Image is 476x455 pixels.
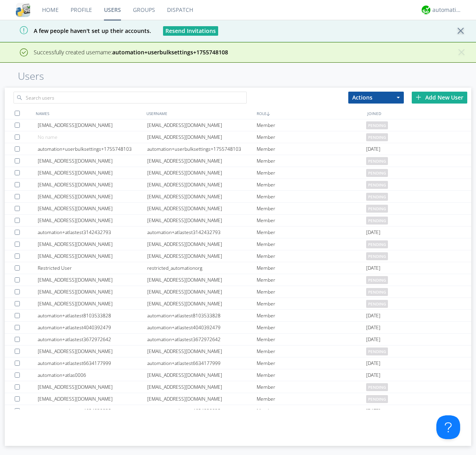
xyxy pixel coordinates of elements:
[257,119,366,131] div: Member
[38,286,147,298] div: [EMAIL_ADDRESS][DOMAIN_NAME]
[16,3,30,17] img: cddb5a64eb264b2086981ab96f4c1ba7
[147,393,257,405] div: [EMAIL_ADDRESS][DOMAIN_NAME]
[147,369,257,381] div: [EMAIL_ADDRESS][DOMAIN_NAME]
[38,227,147,238] div: automation+atlastest3142432793
[38,119,147,131] div: [EMAIL_ADDRESS][DOMAIN_NAME]
[366,157,388,165] span: pending
[147,262,257,274] div: restricted_automationorg
[5,405,471,417] a: automation+atlastest4624030038automation+atlastest4624030038Member[DATE]
[5,274,471,286] a: [EMAIL_ADDRESS][DOMAIN_NAME][EMAIL_ADDRESS][DOMAIN_NAME]Memberpending
[147,381,257,393] div: [EMAIL_ADDRESS][DOMAIN_NAME]
[366,334,380,346] span: [DATE]
[13,92,247,104] input: Search users
[257,334,366,345] div: Member
[366,405,380,417] span: [DATE]
[366,240,388,248] span: pending
[366,193,388,201] span: pending
[5,357,471,369] a: automation+atlastest6634177999automation+atlastest6634177999Member[DATE]
[147,227,257,238] div: automation+atlastest3142432793
[147,131,257,143] div: [EMAIL_ADDRESS][DOMAIN_NAME]
[5,119,471,131] a: [EMAIL_ADDRESS][DOMAIN_NAME][EMAIL_ADDRESS][DOMAIN_NAME]Memberpending
[38,322,147,333] div: automation+atlastest4040392479
[147,179,257,190] div: [EMAIL_ADDRESS][DOMAIN_NAME]
[5,381,471,393] a: [EMAIL_ADDRESS][DOMAIN_NAME][EMAIL_ADDRESS][DOMAIN_NAME]Memberpending
[366,347,388,355] span: pending
[257,179,366,190] div: Member
[5,393,471,405] a: [EMAIL_ADDRESS][DOMAIN_NAME][EMAIL_ADDRESS][DOMAIN_NAME]Memberpending
[5,203,471,215] a: [EMAIL_ADDRESS][DOMAIN_NAME][EMAIL_ADDRESS][DOMAIN_NAME]Memberpending
[5,369,471,381] a: automation+atlas0006[EMAIL_ADDRESS][DOMAIN_NAME]Member[DATE]
[5,286,471,298] a: [EMAIL_ADDRESS][DOMAIN_NAME][EMAIL_ADDRESS][DOMAIN_NAME]Memberpending
[5,167,471,179] a: [EMAIL_ADDRESS][DOMAIN_NAME][EMAIL_ADDRESS][DOMAIN_NAME]Memberpending
[366,300,388,308] span: pending
[38,346,147,357] div: [EMAIL_ADDRESS][DOMAIN_NAME]
[257,167,366,179] div: Member
[366,169,388,177] span: pending
[38,310,147,321] div: automation+atlastest8103533828
[366,217,388,225] span: pending
[147,310,257,321] div: automation+atlastest8103533828
[365,108,476,119] div: JOINED
[366,133,388,141] span: pending
[5,131,471,143] a: No name[EMAIL_ADDRESS][DOMAIN_NAME]Memberpending
[255,108,365,119] div: ROLE
[257,286,366,298] div: Member
[5,322,471,334] a: automation+atlastest4040392479automation+atlastest4040392479Member[DATE]
[5,262,471,274] a: Restricted Userrestricted_automationorgMember[DATE]
[5,179,471,191] a: [EMAIL_ADDRESS][DOMAIN_NAME][EMAIL_ADDRESS][DOMAIN_NAME]Memberpending
[366,143,380,155] span: [DATE]
[5,298,471,310] a: [EMAIL_ADDRESS][DOMAIN_NAME][EMAIL_ADDRESS][DOMAIN_NAME]Memberpending
[366,357,380,369] span: [DATE]
[147,357,257,369] div: automation+atlastest6634177999
[366,227,380,238] span: [DATE]
[38,334,147,345] div: automation+atlastest3672972642
[147,119,257,131] div: [EMAIL_ADDRESS][DOMAIN_NAME]
[147,322,257,333] div: automation+atlastest4040392479
[5,155,471,167] a: [EMAIL_ADDRESS][DOMAIN_NAME][EMAIL_ADDRESS][DOMAIN_NAME]Memberpending
[257,238,366,250] div: Member
[257,131,366,143] div: Member
[38,143,147,155] div: automation+userbulksettings+1755748103
[38,155,147,167] div: [EMAIL_ADDRESS][DOMAIN_NAME]
[112,48,228,56] strong: automation+userbulksettings+1755748108
[257,191,366,202] div: Member
[147,167,257,179] div: [EMAIL_ADDRESS][DOMAIN_NAME]
[147,238,257,250] div: [EMAIL_ADDRESS][DOMAIN_NAME]
[348,92,404,104] button: Actions
[257,310,366,321] div: Member
[5,143,471,155] a: automation+userbulksettings+1755748103automation+userbulksettings+1755748103Member[DATE]
[38,298,147,309] div: [EMAIL_ADDRESS][DOMAIN_NAME]
[38,134,58,140] span: No name
[257,322,366,333] div: Member
[147,155,257,167] div: [EMAIL_ADDRESS][DOMAIN_NAME]
[366,205,388,213] span: pending
[366,288,388,296] span: pending
[257,346,366,357] div: Member
[257,298,366,309] div: Member
[38,215,147,226] div: [EMAIL_ADDRESS][DOMAIN_NAME]
[257,274,366,286] div: Member
[147,298,257,309] div: [EMAIL_ADDRESS][DOMAIN_NAME]
[147,274,257,286] div: [EMAIL_ADDRESS][DOMAIN_NAME]
[147,334,257,345] div: automation+atlastest3672972642
[366,395,388,403] span: pending
[38,250,147,262] div: [EMAIL_ADDRESS][DOMAIN_NAME]
[5,215,471,227] a: [EMAIL_ADDRESS][DOMAIN_NAME][EMAIL_ADDRESS][DOMAIN_NAME]Memberpending
[432,6,462,14] div: automation+atlas
[147,215,257,226] div: [EMAIL_ADDRESS][DOMAIN_NAME]
[147,191,257,202] div: [EMAIL_ADDRESS][DOMAIN_NAME]
[257,227,366,238] div: Member
[38,262,147,274] div: Restricted User
[257,405,366,417] div: Member
[257,262,366,274] div: Member
[147,286,257,298] div: [EMAIL_ADDRESS][DOMAIN_NAME]
[5,238,471,250] a: [EMAIL_ADDRESS][DOMAIN_NAME][EMAIL_ADDRESS][DOMAIN_NAME]Memberpending
[5,346,471,357] a: [EMAIL_ADDRESS][DOMAIN_NAME][EMAIL_ADDRESS][DOMAIN_NAME]Memberpending
[412,92,467,104] div: Add New User
[257,381,366,393] div: Member
[38,167,147,179] div: [EMAIL_ADDRESS][DOMAIN_NAME]
[257,250,366,262] div: Member
[147,405,257,417] div: automation+atlastest4624030038
[366,276,388,284] span: pending
[5,334,471,346] a: automation+atlastest3672972642automation+atlastest3672972642Member[DATE]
